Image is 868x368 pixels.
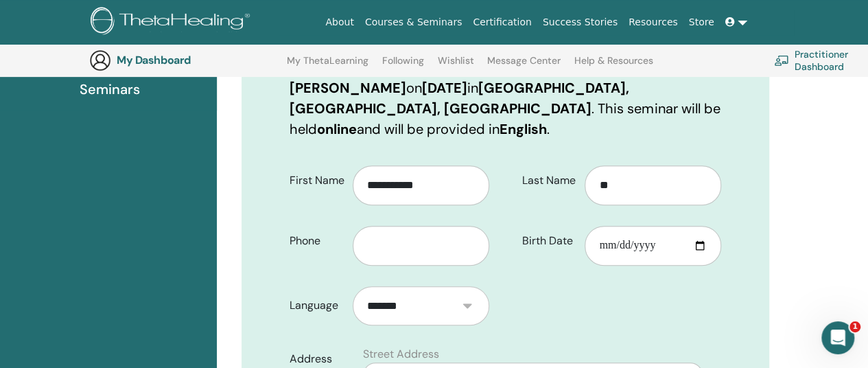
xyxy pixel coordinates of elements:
[287,55,368,77] a: My ThetaLearning
[91,7,255,38] img: logo.png
[438,55,474,77] a: Wishlist
[774,55,789,66] img: chalkboard-teacher.svg
[279,228,353,254] label: Phone
[89,49,111,71] img: generic-user-icon.jpg
[279,292,353,319] label: Language
[821,321,854,354] iframe: Intercom live chat
[279,168,353,194] label: First Name
[290,57,721,139] p: You are registering for on in . This seminar will be held and will be provided in .
[467,10,537,35] a: Certification
[623,10,683,35] a: Resources
[363,346,439,363] label: Street Address
[422,79,467,97] b: [DATE]
[487,55,561,77] a: Message Center
[574,55,653,77] a: Help & Resources
[683,10,720,35] a: Store
[290,58,532,97] b: Dig Deeper with [PERSON_NAME]
[512,168,585,194] label: Last Name
[80,58,206,100] span: Completed Seminars
[500,120,547,138] b: English
[537,10,623,35] a: Success Stories
[317,120,357,138] b: online
[290,79,629,117] b: [GEOGRAPHIC_DATA], [GEOGRAPHIC_DATA], [GEOGRAPHIC_DATA]
[117,54,254,67] h3: My Dashboard
[320,10,359,35] a: About
[849,321,860,332] span: 1
[512,228,585,254] label: Birth Date
[360,10,468,35] a: Courses & Seminars
[382,55,424,77] a: Following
